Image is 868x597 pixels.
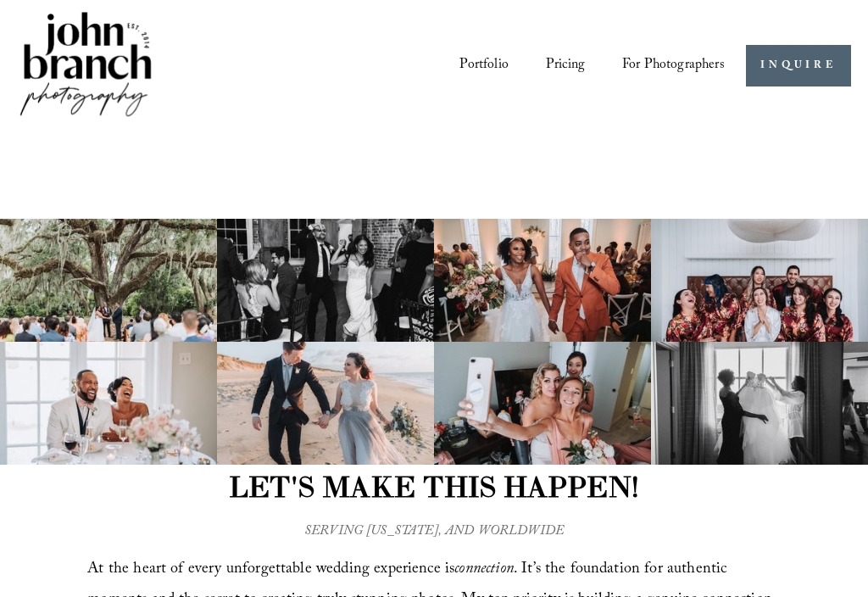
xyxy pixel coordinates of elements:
[459,51,508,81] a: Portfolio
[746,45,850,86] a: INQUIRE
[217,219,434,342] img: A bride and groom energetically entering a wedding reception with guests cheering and clapping, s...
[304,521,564,544] em: SERVING [US_STATE], AND WORLDWIDE
[434,219,651,342] img: Bride and groom walking down the aisle in wedding attire, bride holding bouquet.
[17,8,154,123] img: John Branch IV Photography
[229,468,639,505] strong: LET'S MAKE THIS HAPPEN!
[651,342,868,465] img: Two women holding up a wedding dress in front of a window, one in a dark dress and the other in a...
[622,51,725,81] a: folder dropdown
[434,342,651,465] img: Three women taking a selfie in a room, dressed for a special occasion. The woman in front holds a...
[217,342,434,465] img: Wedding couple holding hands on a beach, dressed in formal attire.
[454,557,514,583] em: connection
[546,51,585,81] a: Pricing
[651,219,868,342] img: Group of people wearing floral robes, smiling and laughing, seated on a bed with a large white la...
[622,53,725,79] span: For Photographers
